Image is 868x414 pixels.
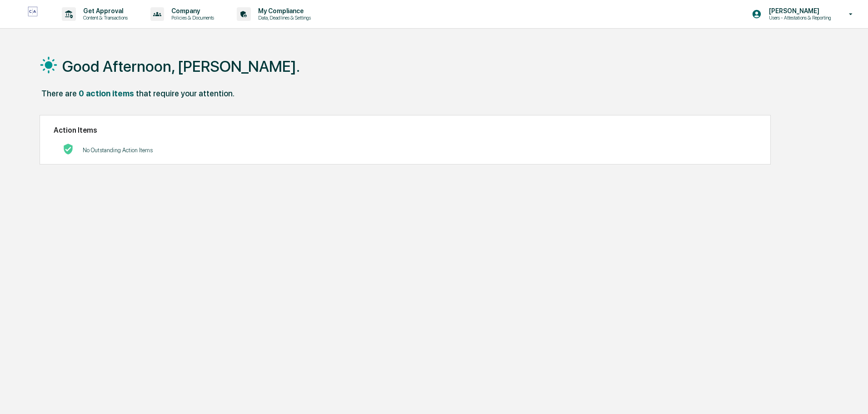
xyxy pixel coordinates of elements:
p: Company [164,7,219,15]
h2: Action Items [54,126,757,135]
p: Data, Deadlines & Settings [251,15,315,21]
div: that require your attention. [136,89,234,98]
p: Content & Transactions [76,15,132,21]
p: Policies & Documents [164,15,219,21]
p: [PERSON_NAME] [762,7,836,15]
h1: Good Afternoon, [PERSON_NAME]. [62,57,300,75]
img: No Actions logo [63,144,74,155]
p: Users - Attestations & Reporting [762,15,836,21]
p: My Compliance [251,7,315,15]
img: logo [22,6,44,21]
p: No Outstanding Action Items [83,147,153,154]
div: There are [41,89,77,98]
div: 0 action items [79,89,134,98]
p: Get Approval [76,7,132,15]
